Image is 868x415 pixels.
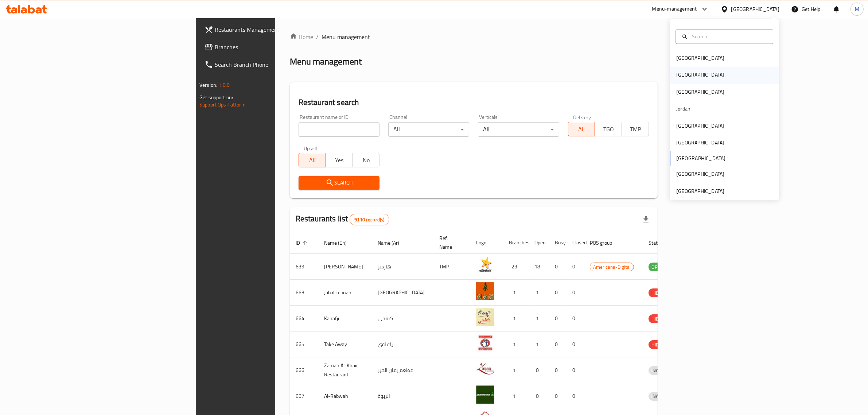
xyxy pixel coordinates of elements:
[478,122,559,137] div: All
[855,5,859,13] span: M
[299,153,326,167] button: All
[649,392,673,401] div: INACTIVE
[372,280,433,306] td: [GEOGRAPHIC_DATA]
[503,280,529,306] td: 1
[590,263,634,271] span: Americana-Digital
[637,211,655,228] div: Export file
[652,5,697,13] div: Menu-management
[350,216,389,223] span: 9110 record(s)
[503,254,529,280] td: 23
[649,366,673,375] span: INACTIVE
[318,280,372,306] td: Jabal Lebnan
[322,32,370,41] span: Menu management
[296,213,389,225] h2: Restaurants list
[567,306,584,331] td: 0
[304,178,374,187] span: Search
[529,254,549,280] td: 18
[689,32,768,40] input: Search
[318,357,372,383] td: Zaman Al-Khair Restaurant
[503,232,529,254] th: Branches
[529,280,549,306] td: 1
[567,254,584,280] td: 0
[470,232,503,254] th: Logo
[549,280,567,306] td: 0
[503,306,529,331] td: 1
[529,232,549,254] th: Open
[529,306,549,331] td: 1
[573,115,591,120] label: Delivery
[290,56,362,67] h2: Menu management
[199,38,341,56] a: Branches
[215,43,335,51] span: Branches
[378,238,409,247] span: Name (Ar)
[549,306,567,331] td: 0
[649,340,670,349] div: HIDDEN
[352,153,379,167] button: No
[676,105,690,113] div: Jordan
[476,308,494,326] img: Kanafji
[318,306,372,331] td: Kanafji
[299,122,379,137] input: Search for restaurant name or ID..
[571,124,592,135] span: All
[199,93,233,102] span: Get support on:
[476,256,494,274] img: Hardee's
[567,331,584,357] td: 0
[318,254,372,280] td: [PERSON_NAME]
[324,238,356,247] span: Name (En)
[549,331,567,357] td: 0
[595,122,622,136] button: TGO
[529,331,549,357] td: 1
[549,254,567,280] td: 0
[649,392,673,400] span: INACTIVE
[372,306,433,331] td: كنفجي
[304,146,317,151] label: Upsell
[622,122,649,136] button: TMP
[329,155,350,166] span: Yes
[199,21,341,38] a: Restaurants Management
[568,122,595,136] button: All
[649,315,670,323] span: HIDDEN
[388,122,469,137] div: All
[215,25,335,34] span: Restaurants Management
[598,124,619,135] span: TGO
[676,170,724,178] div: [GEOGRAPHIC_DATA]
[731,5,779,13] div: [GEOGRAPHIC_DATA]
[649,238,672,247] span: Status
[355,155,377,166] span: No
[199,80,217,90] span: Version:
[549,383,567,409] td: 0
[326,153,353,167] button: Yes
[529,357,549,383] td: 0
[649,263,666,271] span: OPEN
[372,254,433,280] td: هارديز
[296,238,310,247] span: ID
[676,88,724,96] div: [GEOGRAPHIC_DATA]
[199,56,341,73] a: Search Branch Phone
[199,100,246,109] a: Support.OpsPlatform
[372,331,433,357] td: تيك آوي
[302,155,323,166] span: All
[372,357,433,383] td: مطعم زمان الخير
[625,124,646,135] span: TMP
[372,383,433,409] td: الربوة
[649,341,670,349] span: HIDDEN
[503,383,529,409] td: 1
[318,383,372,409] td: Al-Rabwah
[567,232,584,254] th: Closed
[567,383,584,409] td: 0
[299,176,379,190] button: Search
[218,80,230,90] span: 1.0.0
[567,280,584,306] td: 0
[549,232,567,254] th: Busy
[476,334,494,352] img: Take Away
[590,238,622,247] span: POS group
[649,288,670,297] div: HIDDEN
[215,60,335,69] span: Search Branch Phone
[676,54,724,62] div: [GEOGRAPHIC_DATA]
[476,385,494,404] img: Al-Rabwah
[439,234,462,251] span: Ref. Name
[549,357,567,383] td: 0
[476,282,494,300] img: Jabal Lebnan
[299,97,649,108] h2: Restaurant search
